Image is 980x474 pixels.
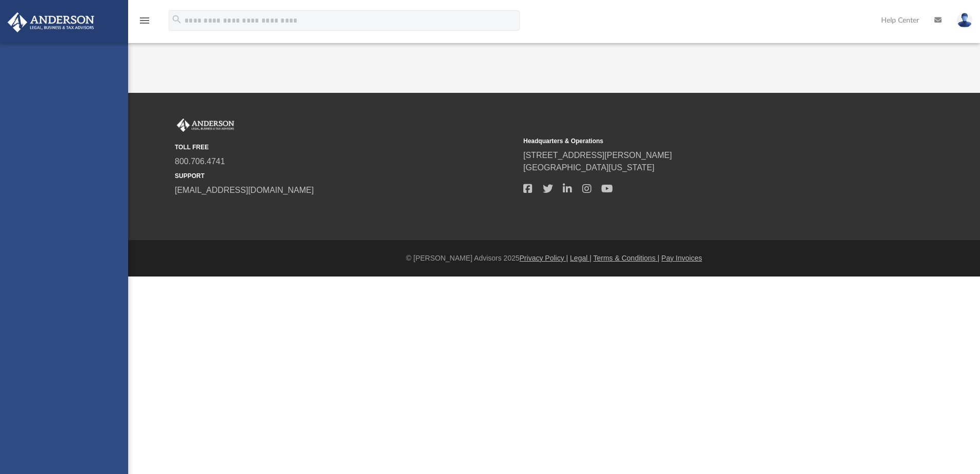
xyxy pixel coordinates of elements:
small: Headquarters & Operations [523,136,865,146]
a: Privacy Policy | [520,254,568,262]
a: menu [138,19,151,27]
i: search [171,14,182,25]
a: [GEOGRAPHIC_DATA][US_STATE] [523,163,655,172]
a: Terms & Conditions | [594,254,660,262]
small: SUPPORT [175,171,516,181]
div: © [PERSON_NAME] Advisors 2025 [128,253,980,264]
i: menu [138,14,151,27]
a: [EMAIL_ADDRESS][DOMAIN_NAME] [175,186,314,194]
a: [STREET_ADDRESS][PERSON_NAME] [523,151,672,160]
img: Anderson Advisors Platinum Portal [5,12,97,32]
a: 800.706.4741 [175,157,225,166]
img: User Pic [957,13,972,28]
a: Pay Invoices [661,254,702,262]
a: Legal | [570,254,591,262]
img: Anderson Advisors Platinum Portal [175,118,236,132]
small: TOLL FREE [175,143,516,152]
